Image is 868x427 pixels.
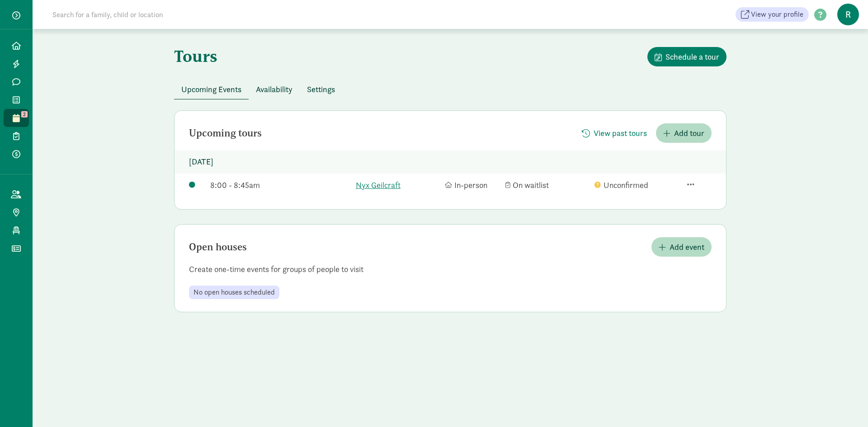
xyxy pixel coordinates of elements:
[189,128,262,139] h2: Upcoming tours
[665,51,719,63] span: Schedule a tour
[249,80,300,99] button: Availability
[175,150,726,174] p: [DATE]
[575,123,654,143] button: View past tours
[594,179,679,191] div: Unconfirmed
[174,80,249,99] button: Upcoming Events
[505,179,590,191] div: On waitlist
[356,179,440,191] a: Nyx Geilcraft
[647,47,726,66] button: Schedule a tour
[181,83,241,95] span: Upcoming Events
[189,242,247,253] h2: Open houses
[751,9,803,20] span: View your profile
[21,111,28,117] span: 2
[256,83,292,95] span: Availability
[210,179,351,191] div: 8:00 - 8:45am
[575,128,654,139] a: View past tours
[300,80,342,99] button: Settings
[670,241,704,253] span: Add event
[837,4,859,25] span: R
[651,237,712,257] button: Add event
[656,123,712,143] button: Add tour
[174,47,217,65] h1: Tours
[736,7,809,22] a: View your profile
[445,179,501,191] div: In-person
[4,109,29,127] a: 2
[307,83,335,95] span: Settings
[193,288,275,296] span: No open houses scheduled
[175,264,726,275] p: Create one-time events for groups of people to visit
[47,5,301,23] input: Search for a family, child or location
[674,127,704,139] span: Add tour
[594,127,647,139] span: View past tours
[823,384,868,427] iframe: Chat Widget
